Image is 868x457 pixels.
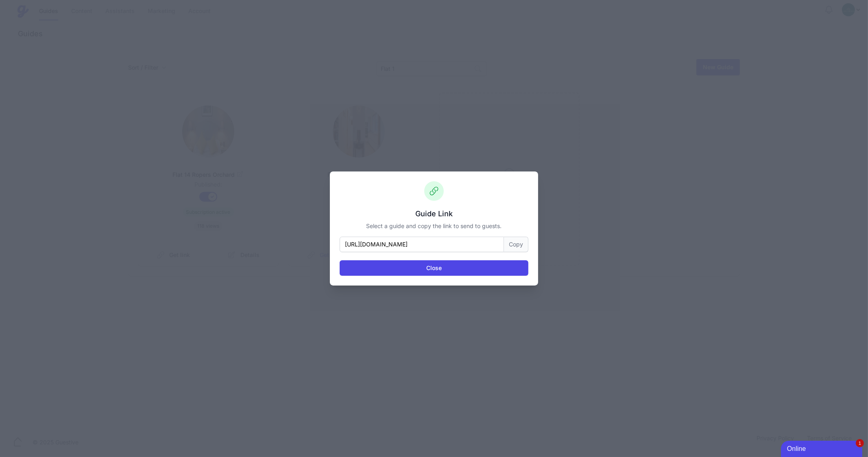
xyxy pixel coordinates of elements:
[781,439,864,457] iframe: chat widget
[340,222,528,230] p: Select a guide and copy the link to send to guests.
[340,260,528,276] button: Close
[340,209,528,219] h3: Guide Link
[504,237,528,252] button: Copy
